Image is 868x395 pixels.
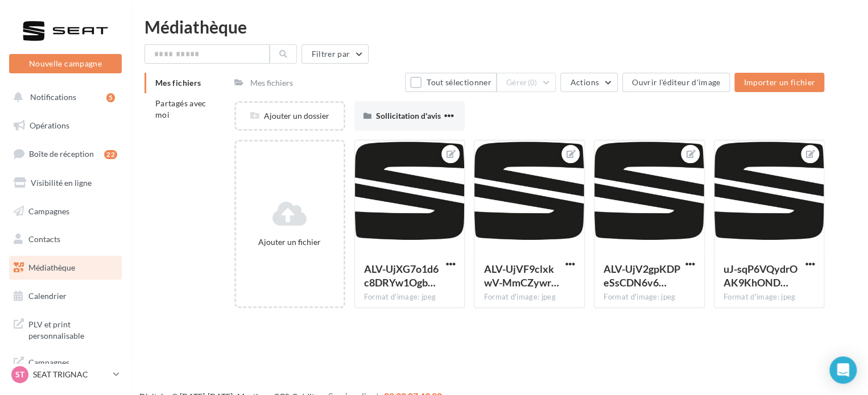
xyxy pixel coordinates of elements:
span: Notifications [30,92,76,102]
div: Mes fichiers [250,77,293,89]
div: Format d'image: jpeg [604,292,695,302]
span: Actions [570,77,598,87]
div: 22 [104,150,117,159]
button: Tout sélectionner [405,73,496,92]
a: Visibilité en ligne [7,171,124,195]
p: SEAT TRIGNAC [33,369,109,380]
a: Campagnes DataOnDemand [7,350,124,384]
span: Importer un fichier [743,77,815,87]
span: ST [15,369,24,380]
button: Importer un fichier [734,73,824,92]
a: Calendrier [7,284,124,308]
a: Opérations [7,114,124,138]
span: Calendrier [28,291,67,301]
div: Open Intercom Messenger [829,356,857,384]
span: (0) [528,78,538,87]
div: Ajouter un dossier [236,110,344,122]
span: Médiathèque [28,263,75,272]
button: Notifications 5 [7,85,119,109]
span: Opérations [30,120,69,130]
span: Campagnes [28,206,69,215]
div: Format d'image: jpeg [483,292,575,302]
span: uJ-sqP6VQydrOAK9KhONDnWmrh-d1TxbvFYVyXzVKRMW4yK0Qvg8GJ0Te-VXoMHWoWptKiyh_JmbwFg=s0 [724,263,797,289]
span: Campagnes DataOnDemand [28,355,117,379]
a: ST SEAT TRIGNAC [9,364,122,385]
span: ALV-UjV2gpKDPeSsCDN6v6QTXOs_yQwzhLiCcDft2YUCUPYNX1n8xA [604,263,680,289]
button: Gérer(0) [497,73,556,92]
a: PLV et print personnalisable [7,312,124,346]
button: Ouvrir l'éditeur d'image [622,73,730,92]
a: Contacts [7,227,124,251]
span: Boîte de réception [29,149,94,159]
button: Filtrer par [301,44,369,64]
a: Campagnes [7,199,124,223]
a: Médiathèque [7,256,124,280]
span: Sollicitation d'avis [376,111,441,120]
a: Boîte de réception22 [7,142,124,166]
span: Mes fichiers [155,78,201,88]
span: ALV-UjXG7o1d6c8DRYw1OgbRsv93J-rwVwl6mzXCulHyh95BrDlV7g [364,263,439,289]
button: Nouvelle campagne [9,54,122,73]
div: 5 [106,93,115,102]
span: Partagés avec moi [155,98,206,119]
div: Format d'image: jpeg [724,292,815,302]
div: Ajouter un fichier [241,236,339,248]
div: Format d'image: jpeg [364,292,456,302]
span: Contacts [28,234,60,244]
span: Visibilité en ligne [31,178,92,188]
span: PLV et print personnalisable [28,317,117,341]
span: ALV-UjVF9clxkwV-MmCZywrI4QgokEvwFdj92r3OMP_G1vBe5iwcbQ [483,263,559,289]
div: Médiathèque [144,18,854,35]
button: Actions [560,73,617,92]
